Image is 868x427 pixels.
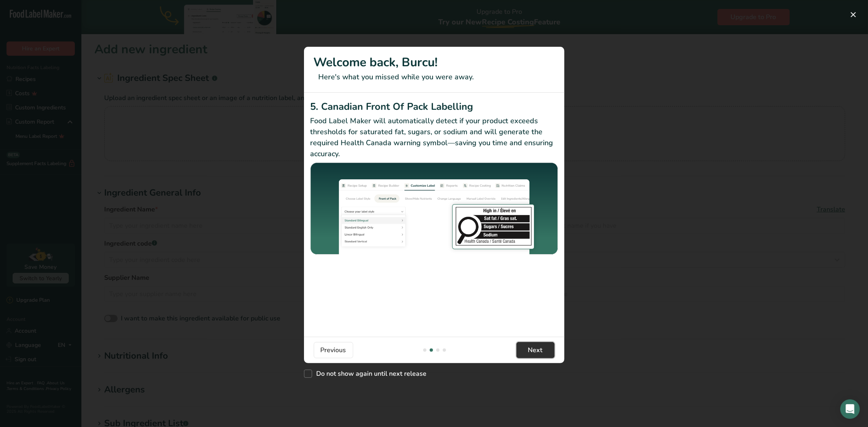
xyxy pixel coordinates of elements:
[321,345,346,355] span: Previous
[314,53,555,72] h1: Welcome back, Burcu!
[516,342,555,358] button: Next
[310,115,558,159] p: Food Label Maker will automatically detect if your product exceeds thresholds for saturated fat, ...
[528,345,543,355] span: Next
[314,342,353,358] button: Previous
[310,99,558,114] h2: 5. Canadian Front Of Pack Labelling
[314,72,555,83] p: Here's what you missed while you were away.
[840,399,860,419] div: Open Intercom Messenger
[312,370,427,378] span: Do not show again until next release
[310,163,558,256] img: Canadian Front Of Pack Labelling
